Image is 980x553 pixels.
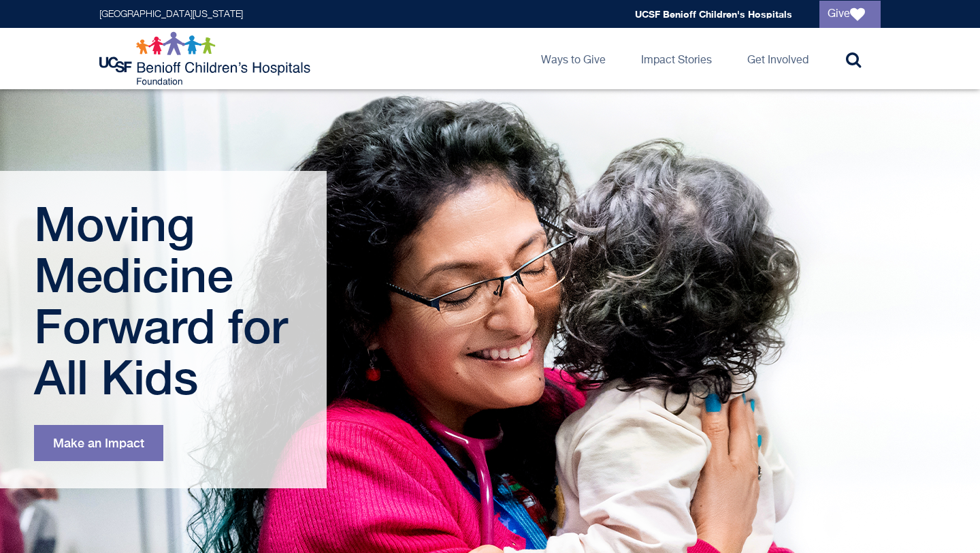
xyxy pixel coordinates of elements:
a: Ways to Give [530,28,617,89]
a: UCSF Benioff Children's Hospitals [635,8,792,20]
h1: Moving Medicine Forward for All Kids [34,198,296,402]
a: Impact Stories [630,28,723,89]
a: [GEOGRAPHIC_DATA][US_STATE] [99,10,243,19]
a: Give [819,1,881,28]
a: Get Involved [736,28,819,89]
img: Logo for UCSF Benioff Children's Hospitals Foundation [99,31,314,86]
a: Make an Impact [34,425,163,461]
